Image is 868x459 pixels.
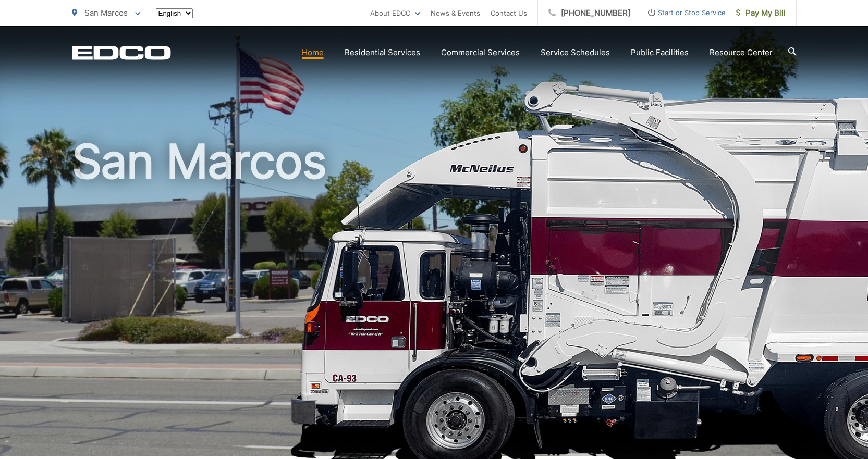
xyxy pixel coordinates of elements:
[710,46,773,59] a: Resource Center
[631,46,689,59] a: Public Facilities
[345,46,420,59] a: Residential Services
[370,7,420,19] a: About EDCO
[72,45,171,60] a: EDCD logo. Return to the homepage.
[736,7,786,19] span: Pay My Bill
[431,7,480,19] a: News & Events
[541,46,610,59] a: Service Schedules
[441,46,520,59] a: Commercial Services
[84,8,128,18] span: San Marcos
[491,7,527,19] a: Contact Us
[156,8,193,18] select: Select a language
[302,46,324,59] a: Home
